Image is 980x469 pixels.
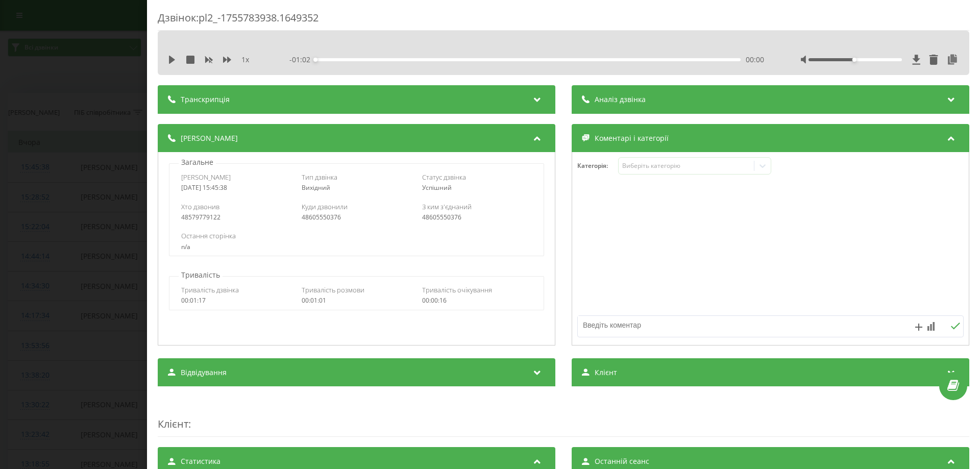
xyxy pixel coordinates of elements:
div: : [158,397,969,437]
span: Успішний [422,183,452,192]
div: 00:01:17 [181,297,291,304]
span: [PERSON_NAME] [181,172,231,182]
span: Остання сторінка [181,231,236,240]
div: [DATE] 15:45:38 [181,184,291,191]
h4: Категорія : [577,162,618,169]
div: 00:01:01 [302,297,411,304]
span: Тривалість розмови [302,285,364,294]
div: Accessibility label [852,58,856,62]
span: Куди дзвонили [302,202,348,211]
span: 00:00 [746,55,764,65]
span: Клієнт [595,367,617,378]
span: Статистика [181,456,220,466]
span: - 01:02 [289,55,315,65]
div: Виберіть категорію [622,162,750,170]
span: Статус дзвінка [422,172,466,182]
span: Тип дзвінка [302,172,337,182]
div: Accessibility label [313,58,317,62]
p: Загальне [179,157,216,167]
span: Транскрипція [181,94,230,105]
span: Відвідування [181,367,227,378]
span: Аналіз дзвінка [595,94,646,105]
span: Клієнт [158,417,188,431]
span: 1 x [241,55,249,65]
div: 00:00:16 [422,297,532,304]
div: 48579779122 [181,214,291,221]
div: n/a [181,243,531,251]
span: Тривалість очікування [422,285,492,294]
span: Вихідний [302,183,330,192]
span: Останній сеанс [595,456,649,466]
div: Дзвінок : pl2_-1755783938.1649352 [158,11,969,31]
p: Тривалість [179,270,223,280]
div: 48605550376 [422,214,532,221]
span: З ким з'єднаний [422,202,472,211]
span: Коментарі і категорії [595,133,669,143]
span: Тривалість дзвінка [181,285,239,294]
div: 48605550376 [302,214,411,221]
span: Хто дзвонив [181,202,219,211]
span: [PERSON_NAME] [181,133,238,143]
